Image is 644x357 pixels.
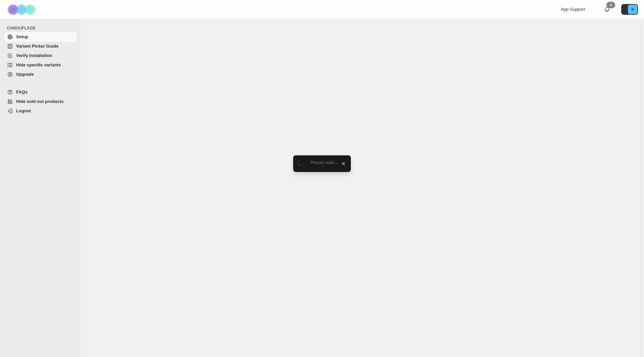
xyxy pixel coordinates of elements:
[4,97,76,106] a: Hide sold out products
[4,60,76,70] a: Hide specific variants
[604,6,610,13] a: 0
[16,108,31,113] span: Logout
[16,90,28,95] span: FAQs
[628,5,637,14] span: Avatar with initials B
[16,44,58,49] span: Variant Picker Guide
[16,34,28,39] span: Setup
[4,106,76,116] a: Logout
[561,7,585,12] span: App Support
[16,99,64,104] span: Hide sold out products
[4,42,76,51] a: Variant Picker Guide
[621,4,638,15] button: Avatar with initials B
[631,7,634,11] text: B
[4,87,76,97] a: FAQs
[606,2,615,8] div: 0
[4,51,76,60] a: Verify Installation
[4,70,76,79] a: Upgrade
[4,32,76,42] a: Setup
[16,62,61,67] span: Hide specific variants
[16,53,52,58] span: Verify Installation
[5,0,39,19] img: Camouflage
[16,72,34,77] span: Upgrade
[311,160,338,165] span: Please wait...
[7,25,77,31] span: CAMOUFLAGE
